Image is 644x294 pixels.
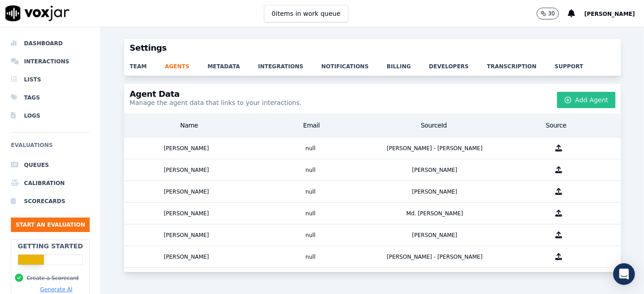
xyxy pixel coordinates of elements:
div: null [249,224,373,246]
div: Name [128,117,250,133]
button: [PERSON_NAME] null Md. [PERSON_NAME] [124,203,621,224]
button: Start an Evaluation [11,218,90,232]
div: [PERSON_NAME] [124,224,248,246]
a: Calibration [11,174,90,192]
div: null [249,268,373,289]
button: [PERSON_NAME] null [PERSON_NAME] - [PERSON_NAME] [124,138,621,159]
div: [PERSON_NAME] [373,224,497,246]
a: Interactions [11,52,90,71]
span: [PERSON_NAME] [584,11,635,17]
img: voxjar logo [5,5,70,21]
h6: Evaluations [11,140,90,156]
a: integrations [258,57,322,70]
a: developers [429,57,487,70]
button: [PERSON_NAME] null [PERSON_NAME] - [PERSON_NAME] [124,246,621,268]
div: [PERSON_NAME] - [PERSON_NAME] [373,268,497,289]
button: 30 [537,8,568,19]
div: [PERSON_NAME] - [PERSON_NAME] [373,138,497,159]
a: notifications [322,57,387,70]
div: Md. [PERSON_NAME] [373,203,497,224]
div: Source [495,117,617,133]
div: null [249,159,373,180]
div: Email [250,117,373,133]
div: null [249,138,373,159]
div: [PERSON_NAME] [124,203,248,224]
h3: Settings [130,44,615,52]
div: [PERSON_NAME] - [PERSON_NAME] [373,246,497,267]
div: Open Intercom Messenger [613,263,635,285]
p: Manage the agent data that links to your interactions. [130,98,302,107]
div: SourceId [373,117,495,133]
div: null [249,181,373,202]
a: Queues [11,156,90,174]
div: null [249,203,373,224]
div: null [249,246,373,267]
a: transcription [487,57,555,70]
h2: Getting Started [18,242,83,251]
button: 0items in work queue [264,5,348,22]
div: [PERSON_NAME] [124,181,248,202]
h3: Agent Data [130,90,302,98]
button: [PERSON_NAME] null [PERSON_NAME] [124,159,621,181]
button: [PERSON_NAME] null [PERSON_NAME] - [PERSON_NAME] [124,268,621,289]
div: [PERSON_NAME] [373,159,497,180]
button: 30 [537,8,559,19]
div: [PERSON_NAME] [124,268,248,289]
p: 30 [548,10,555,17]
a: Lists [11,71,90,89]
button: [PERSON_NAME] [584,8,644,19]
a: agents [165,57,207,70]
a: support [555,57,601,70]
a: metadata [207,57,258,70]
a: Scorecards [11,192,90,210]
a: billing [387,57,429,70]
a: Tags [11,89,90,107]
button: [PERSON_NAME] null [PERSON_NAME] [124,181,621,203]
a: Dashboard [11,34,90,52]
div: [PERSON_NAME] [124,138,248,159]
button: [PERSON_NAME] null [PERSON_NAME] [124,224,621,246]
a: Logs [11,107,90,125]
div: [PERSON_NAME] [124,246,248,267]
button: Add Agent [557,92,615,108]
div: [PERSON_NAME] [124,159,248,180]
button: Create a Scorecard [27,275,79,282]
div: [PERSON_NAME] [373,181,497,202]
a: team [130,57,165,70]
